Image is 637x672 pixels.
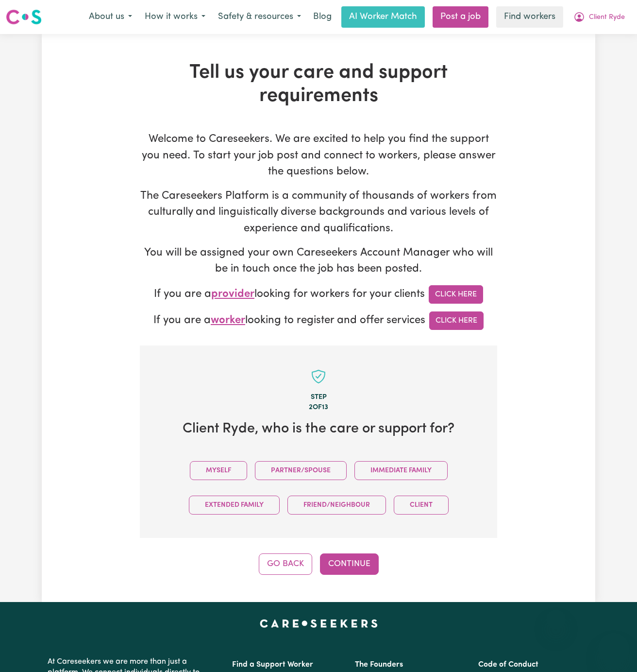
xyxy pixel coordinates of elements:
[212,7,307,27] button: Safety & resources
[320,553,379,575] button: Continue
[140,311,497,330] p: If you are a looking to register and offer services
[155,392,482,403] div: Step
[140,61,497,108] h1: Tell us your care and support requirements
[83,7,138,27] button: About us
[433,6,488,28] a: Post a job
[260,620,378,627] a: Careseekers home page
[496,6,563,28] a: Find workers
[211,315,245,326] span: worker
[259,553,312,575] button: Go Back
[341,6,425,28] a: AI Worker Match
[140,285,497,304] p: If you are a looking for workers for your clients
[155,421,482,438] h2: Client Ryde , who is the care or support for?
[354,461,448,480] button: Immediate Family
[567,7,631,27] button: My Account
[478,661,538,669] a: Code of Conduct
[140,245,497,277] p: You will be assigned your own Careseekers Account Manager who will be in touch once the job has b...
[355,661,403,669] a: The Founders
[6,8,42,26] img: Careseekers logo
[589,12,625,23] span: Client Ryde
[232,661,313,669] a: Find a Support Worker
[429,285,483,304] a: Click Here
[211,289,254,300] span: provider
[189,496,280,515] button: Extended Family
[429,311,484,330] a: Click Here
[155,402,482,413] div: 2 of 13
[140,188,497,237] p: The Careseekers Platform is a community of thousands of workers from culturally and linguisticall...
[394,496,449,515] button: Client
[140,131,497,180] p: Welcome to Careseekers. We are excited to help you find the support you need. To start your job p...
[255,461,347,480] button: Partner/Spouse
[6,6,42,28] a: Careseekers logo
[598,633,629,664] iframe: Button to launch messaging window
[307,6,337,28] a: Blog
[546,610,566,629] iframe: Close message
[138,7,212,27] button: How it works
[190,461,247,480] button: Myself
[287,496,386,515] button: Friend/Neighbour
